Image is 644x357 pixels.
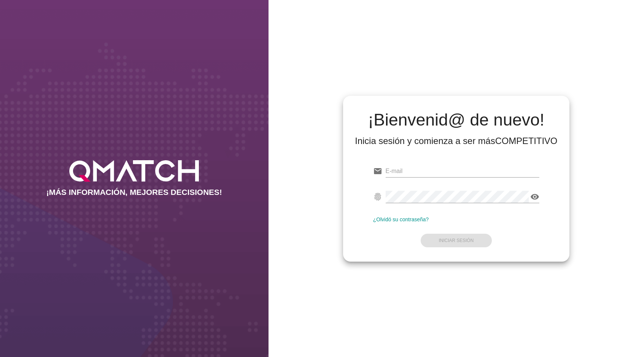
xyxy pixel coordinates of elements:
i: fingerprint [373,192,382,201]
strong: COMPETITIVO [495,136,557,146]
h2: ¡Bienvenid@ de nuevo! [355,111,558,129]
i: visibility [530,192,539,201]
input: E-mail [386,165,540,177]
i: email [373,167,382,176]
a: ¿Olvidó su contraseña? [373,216,429,222]
div: Inicia sesión y comienza a ser más [355,135,558,147]
h2: ¡MÁS INFORMACIÓN, MEJORES DECISIONES! [46,188,222,197]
